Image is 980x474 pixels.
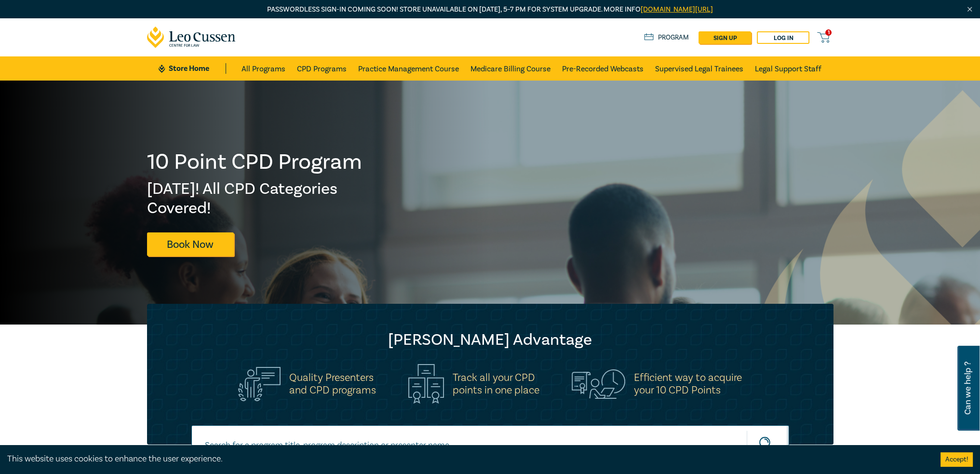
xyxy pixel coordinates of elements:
h2: [DATE]! All CPD Categories Covered! [147,179,363,218]
a: Legal Support Staff [755,56,821,81]
a: Book Now [147,232,234,256]
a: Program [644,32,689,43]
a: All Programs [242,56,285,81]
h5: Track all your CPD points in one place [453,371,539,396]
a: [DOMAIN_NAME][URL] [641,5,713,14]
input: Search for a program title, program description or presenter name [191,425,789,464]
a: Log in [757,31,809,44]
h5: Quality Presenters and CPD programs [289,371,376,396]
span: Can we help ? [963,352,972,425]
p: Passwordless sign-in coming soon! Store unavailable on [DATE], 5–7 PM for system upgrade. More info [147,4,833,15]
a: Supervised Legal Trainees [655,56,743,81]
img: Track all your CPD<br>points in one place [408,364,444,404]
a: Practice Management Course [358,56,459,81]
a: CPD Programs [297,56,347,81]
a: sign up [698,31,751,44]
a: Store Home [159,63,226,74]
a: Pre-Recorded Webcasts [562,56,644,81]
div: This website uses cookies to enhance the user experience. [7,453,926,465]
button: Accept cookies [940,452,973,467]
span: 1 [825,29,832,36]
h1: 10 Point CPD Program [147,149,363,175]
img: Quality Presenters<br>and CPD programs [238,367,281,401]
img: Efficient way to acquire<br>your 10 CPD Points [572,369,625,398]
h5: Efficient way to acquire your 10 CPD Points [634,371,742,396]
h2: [PERSON_NAME] Advantage [166,330,814,350]
img: Close [966,5,974,14]
a: Medicare Billing Course [470,56,550,81]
